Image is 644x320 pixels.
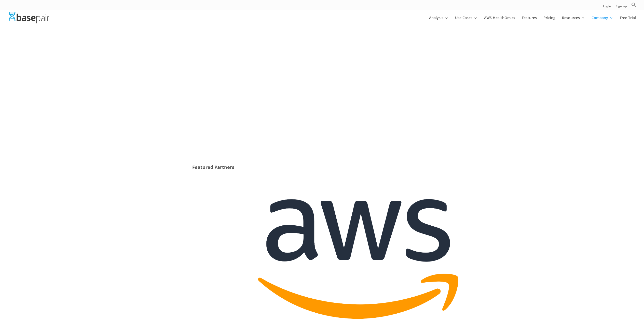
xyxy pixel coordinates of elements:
[331,81,387,86] strong: Basepair Partner Program (BPP)
[522,16,537,28] a: Features
[562,16,585,28] a: Resources
[192,164,234,170] strong: Featured Partners
[484,16,515,28] a: AWS HealthOmics
[429,16,448,28] a: Analysis
[620,16,636,28] a: Free Trial
[603,5,611,10] a: Login
[185,63,459,92] span: At Basepair, we believe in the strength of collaboration and the transformative potential that pa...
[249,49,395,60] strong: Unleashing the Power of Partnerships
[295,110,349,123] a: Become a partner
[9,12,49,23] img: Basepair
[592,16,613,28] a: Company
[631,2,636,7] svg: Search
[616,5,627,10] a: Sign up
[631,2,636,10] a: Search Icon Link
[455,16,477,28] a: Use Cases
[543,16,555,28] a: Pricing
